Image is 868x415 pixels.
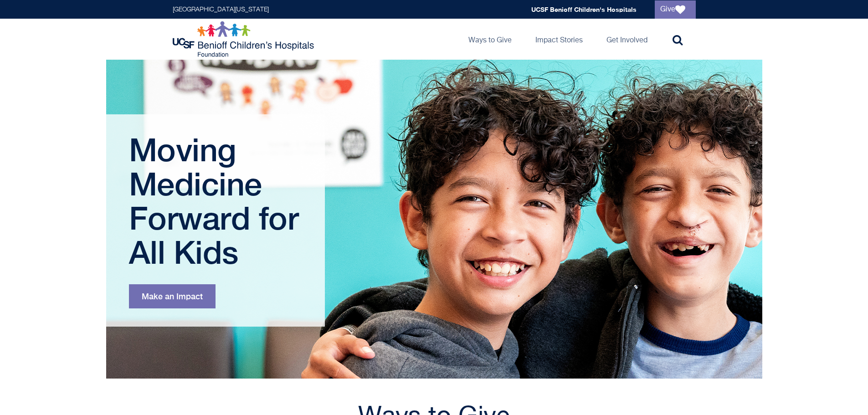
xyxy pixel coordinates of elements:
[655,0,696,19] a: Give
[531,5,637,13] a: UCSF Benioff Children's Hospitals
[173,21,316,57] img: Logo for UCSF Benioff Children's Hospitals Foundation
[461,19,519,60] a: Ways to Give
[129,284,216,308] a: Make an Impact
[528,19,590,60] a: Impact Stories
[599,19,655,60] a: Get Involved
[129,133,304,269] h1: Moving Medicine Forward for All Kids
[173,6,269,13] a: [GEOGRAPHIC_DATA][US_STATE]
